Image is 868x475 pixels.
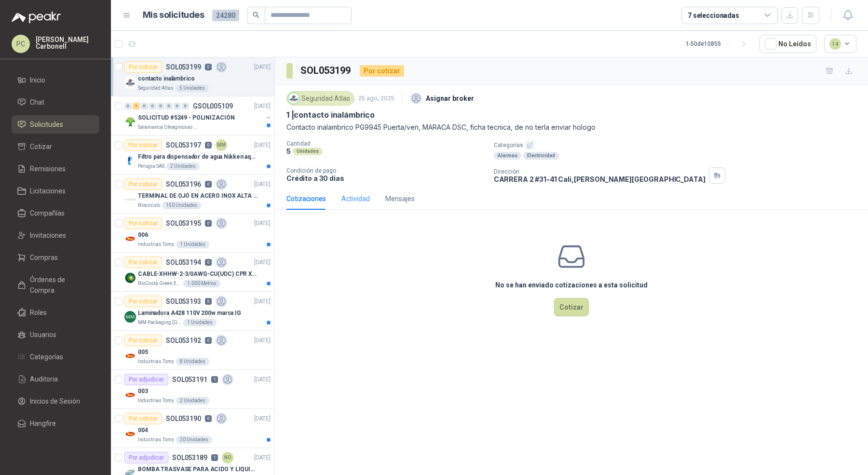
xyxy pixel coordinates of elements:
div: Por cotizar [124,217,162,229]
img: Company Logo [124,233,136,244]
div: Por cotizar [124,257,162,268]
p: Filtro para dispensador de agua Nikken aqua pour deluxe [138,152,258,162]
div: Cotizaciones [286,193,326,204]
div: Por cotizar [124,335,162,346]
img: Company Logo [124,194,136,205]
div: Por adjudicar [124,374,168,385]
p: 0 [205,337,212,344]
span: Solicitudes [30,119,63,130]
span: Cotizar [30,141,52,152]
a: Inicio [12,71,99,89]
a: Licitaciones [12,182,99,200]
p: SOL053199 [166,64,201,70]
a: Chat [12,93,99,111]
div: 8 Unidades [176,358,209,366]
p: 0 [205,259,212,266]
a: Compras [12,248,99,267]
img: Company Logo [124,350,136,362]
span: Invitaciones [30,230,66,241]
div: 0 [182,103,189,109]
p: Condición de pago [286,167,486,174]
div: 0 [124,103,132,109]
p: SOL053190 [166,415,201,422]
p: SOL053196 [166,181,201,188]
button: 14 [824,35,857,53]
p: 006 [138,231,148,240]
h3: SOL053199 [300,63,352,78]
p: 005 [138,348,148,357]
p: [DATE] [254,180,271,189]
p: SOL053193 [166,298,201,305]
a: Compañías [12,204,99,222]
p: MM Packaging [GEOGRAPHIC_DATA] [138,319,181,326]
div: 2 Unidades [166,163,200,170]
p: Asignar broker [426,93,474,104]
p: [DATE] [254,63,271,72]
span: search [253,12,259,18]
div: 0 [149,103,156,109]
p: [PERSON_NAME] Carbonell [36,36,99,50]
p: 0 [205,220,212,227]
span: Licitaciones [30,186,66,196]
a: Categorías [12,348,99,366]
p: BOMBA TRASVASE PARA ACIDO Y LIQUIDOS CORROSIVO [138,465,258,474]
p: 25 ago, 2025 [358,94,394,103]
h3: No se han enviado cotizaciones a esta solicitud [495,280,648,290]
div: 7 seleccionadas [688,10,739,21]
p: [DATE] [254,414,271,423]
a: Por cotizarSOL0531930[DATE] Company LogoLaminadora A428 110V 200w marca IGMM Packaging [GEOGRAPHI... [111,292,274,331]
img: Company Logo [124,77,136,88]
p: 0 [205,64,212,70]
img: Company Logo [124,155,136,166]
a: Por adjudicarSOL0531911[DATE] Company Logo003Industrias Tomy2 Unidades [111,370,274,409]
p: Industrias Tomy [138,241,174,248]
a: Cotizar [12,137,99,156]
p: BioCosta Green Energy S.A.S [138,280,181,287]
a: Solicitudes [12,115,99,134]
div: 0 [157,103,164,109]
p: 004 [138,426,148,435]
span: 24280 [212,10,239,21]
p: SOL053189 [172,454,207,461]
p: Salamanca Oleaginosas SAS [138,123,199,131]
a: Por cotizarSOL0531900[DATE] Company Logo004Industrias Tomy20 Unidades [111,409,274,448]
img: Company Logo [124,428,136,440]
a: Hangfire [12,414,99,433]
span: Roles [30,307,47,318]
span: Categorías [30,352,63,362]
div: 0 [141,103,148,109]
p: 003 [138,387,148,396]
a: Remisiones [12,160,99,178]
div: 2 Unidades [176,397,209,405]
div: Por cotizar [124,413,162,424]
span: Chat [30,97,44,108]
p: [DATE] [254,375,271,384]
a: Inicios de Sesión [12,392,99,410]
p: 0 [205,415,212,422]
p: 0 [205,142,212,149]
div: 0 [174,103,181,109]
p: contacto inalámbrico [138,74,195,83]
span: Órdenes de Compra [30,274,90,296]
span: Compañías [30,208,65,218]
div: Alarmas [494,152,521,160]
div: Por cotizar [124,178,162,190]
p: Seguridad Atlas [138,84,174,92]
p: 5 [286,147,291,155]
p: SOLICITUD #5249 - POLINIZACIÓN [138,113,234,122]
p: [DATE] [254,336,271,345]
p: Dirección [494,168,705,175]
div: 1 [133,103,140,109]
div: Electricidad [523,152,559,160]
p: Industrias Tomy [138,358,174,366]
a: Usuarios [12,326,99,344]
p: Biocirculo [138,202,160,209]
p: [DATE] [254,297,271,306]
p: Industrias Tomy [138,436,174,444]
p: Industrias Tomy [138,397,174,405]
p: [DATE] [254,219,271,228]
a: 0 1 0 0 0 0 0 0 GSOL005109[DATE] Company LogoSOLICITUD #5249 - POLINIZACIÓNSalamanca Oleaginosas SAS [124,100,272,131]
div: Por cotizar [124,61,162,73]
p: GSOL005109 [193,103,233,109]
p: 1 [211,454,218,461]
